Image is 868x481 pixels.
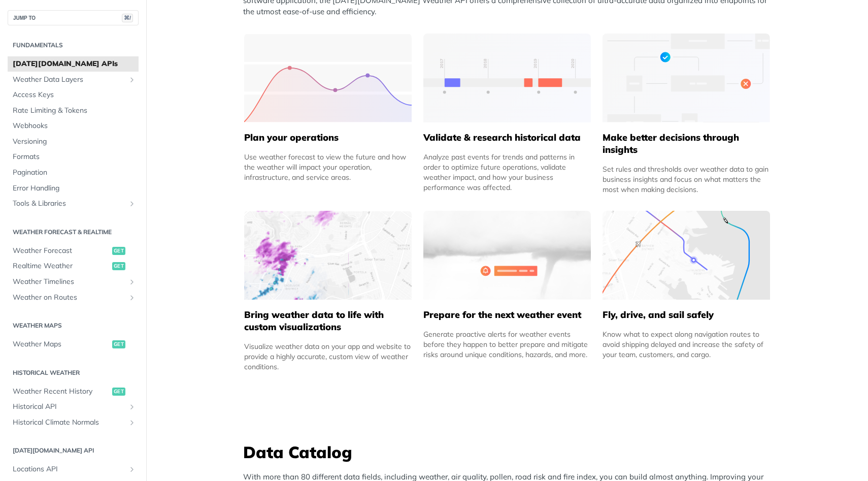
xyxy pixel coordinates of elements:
button: JUMP TO⌘/ [8,10,139,25]
span: Webhooks [13,121,136,131]
img: 2c0a313-group-496-12x.svg [423,211,591,300]
a: Versioning [8,134,139,149]
span: Weather Recent History [13,387,110,397]
h2: [DATE][DOMAIN_NAME] API [8,446,139,455]
button: Show subpages for Weather on Routes [128,294,136,302]
a: Weather on RoutesShow subpages for Weather on Routes [8,290,139,305]
button: Show subpages for Locations API [128,465,136,473]
span: Rate Limiting & Tokens [13,106,136,116]
span: Tools & Libraries [13,199,125,209]
span: Weather Maps [13,339,110,349]
a: Locations APIShow subpages for Locations API [8,462,139,477]
div: Use weather forecast to view the future and how the weather will impact your operation, infrastru... [244,152,412,182]
button: Show subpages for Tools & Libraries [128,200,136,208]
img: a22d113-group-496-32x.svg [603,34,770,122]
span: Pagination [13,168,136,178]
span: [DATE][DOMAIN_NAME] APIs [13,59,136,69]
span: Historical API [13,402,125,412]
a: [DATE][DOMAIN_NAME] APIs [8,56,139,72]
a: Webhooks [8,118,139,134]
span: Weather Timelines [13,277,125,287]
h5: Bring weather data to life with custom visualizations [244,309,412,333]
button: Show subpages for Historical API [128,403,136,411]
h2: Weather Maps [8,321,139,330]
h3: Data Catalog [243,441,776,463]
h5: Fly, drive, and sail safely [603,309,770,321]
img: 994b3d6-mask-group-32x.svg [603,211,770,300]
span: get [112,340,125,348]
span: get [112,247,125,255]
a: Historical APIShow subpages for Historical API [8,399,139,414]
img: 13d7ca0-group-496-2.svg [423,34,591,122]
a: Weather Data LayersShow subpages for Weather Data Layers [8,72,139,87]
div: Set rules and thresholds over weather data to gain business insights and focus on what matters th... [603,164,770,195]
span: Realtime Weather [13,261,110,271]
span: Access Keys [13,90,136,100]
span: Weather on Routes [13,293,125,303]
span: Weather Forecast [13,246,110,256]
a: Weather Forecastget [8,243,139,259]
span: Formats [13,152,136,162]
span: Error Handling [13,183,136,194]
button: Show subpages for Weather Data Layers [128,76,136,84]
h5: Validate & research historical data [423,132,591,144]
button: Show subpages for Historical Climate Normals [128,419,136,427]
h2: Historical Weather [8,368,139,377]
h5: Plan your operations [244,132,412,144]
img: 39565e8-group-4962x.svg [244,34,412,122]
span: Locations API [13,464,125,474]
div: Analyze past events for trends and patterns in order to optimize future operations, validate weat... [423,152,591,193]
h2: Fundamentals [8,41,139,50]
div: Generate proactive alerts for weather events before they happen to better prepare and mitigate ri... [423,329,591,360]
a: Weather TimelinesShow subpages for Weather Timelines [8,274,139,290]
a: Pagination [8,165,139,180]
a: Access Keys [8,87,139,103]
span: ⌘/ [122,14,133,22]
a: Realtime Weatherget [8,259,139,274]
a: Weather Recent Historyget [8,384,139,399]
a: Formats [8,149,139,165]
a: Historical Climate NormalsShow subpages for Historical Climate Normals [8,415,139,430]
div: Visualize weather data on your app and website to provide a highly accurate, custom view of weath... [244,341,412,372]
span: Versioning [13,137,136,147]
span: get [112,388,125,396]
span: Historical Climate Normals [13,418,125,428]
h5: Prepare for the next weather event [423,309,591,321]
h2: Weather Forecast & realtime [8,228,139,237]
span: Weather Data Layers [13,75,125,85]
h5: Make better decisions through insights [603,132,770,156]
a: Weather Mapsget [8,337,139,352]
button: Show subpages for Weather Timelines [128,278,136,286]
a: Rate Limiting & Tokens [8,103,139,118]
div: Know what to expect along navigation routes to avoid shipping delayed and increase the safety of ... [603,329,770,360]
a: Tools & LibrariesShow subpages for Tools & Libraries [8,196,139,211]
img: 4463876-group-4982x.svg [244,211,412,300]
span: get [112,262,125,270]
a: Error Handling [8,181,139,196]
